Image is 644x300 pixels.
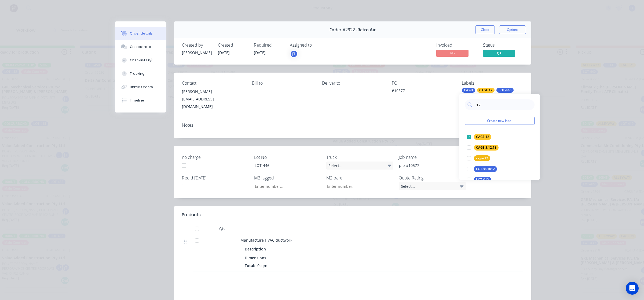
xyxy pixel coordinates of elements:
[115,67,166,80] button: Tracking
[392,81,453,86] div: PO
[130,44,151,49] div: Collaborate
[474,166,497,172] div: LOT-#01012
[483,50,515,58] button: QA
[254,175,321,181] label: M2 lagged
[182,88,243,110] div: [PERSON_NAME][EMAIL_ADDRESS][DOMAIN_NAME]
[326,162,393,170] div: Select...
[182,123,523,128] div: Notes
[182,81,243,86] div: Contact
[254,43,283,48] div: Required
[395,162,462,169] div: p.o-#10577
[399,175,466,181] label: Quote Rating
[330,27,357,32] span: Order #2922 -
[182,175,249,181] label: Req'd [DATE]
[255,263,269,268] span: 0sqm
[322,81,383,86] div: Deliver to
[130,58,153,63] div: Checklists 0/0
[496,88,514,93] div: LOT-446
[250,182,321,190] input: Enter number...
[290,50,298,58] button: jT
[483,43,523,48] div: Status
[465,165,499,173] button: LOT-#01012
[326,175,393,181] label: M2 bare
[250,162,317,169] div: LOT-446
[182,88,243,95] div: [PERSON_NAME]
[499,25,526,34] button: Options
[115,40,166,54] button: Collaborate
[254,50,266,55] span: [DATE]
[475,25,495,34] button: Close
[399,182,466,190] div: Select...
[474,134,491,140] div: CAGE 12
[115,27,166,40] button: Order details
[130,85,153,89] div: Linked Orders
[465,133,493,141] button: CAGE 12
[182,212,201,218] div: Products
[465,144,501,151] button: CAGE 3,12,18
[474,145,499,151] div: CAGE 3,12,18
[218,50,230,55] span: [DATE]
[465,155,492,162] button: cage-12
[115,94,166,107] button: Timeline
[130,71,145,76] div: Tracking
[252,81,313,86] div: Bill to
[476,99,532,110] input: Search labels
[465,117,535,125] button: Create new label
[182,43,211,48] div: Created by
[240,238,292,243] span: Manufacture HVAC ductwork
[462,88,475,93] div: C-O-D
[290,43,343,48] div: Assigned to
[399,154,466,160] label: Job name
[483,50,515,57] span: QA
[436,43,477,48] div: Invoiced
[182,50,211,55] div: [PERSON_NAME]
[392,88,453,95] div: #10577
[182,154,249,160] label: no charge
[130,98,144,103] div: Timeline
[218,43,247,48] div: Created
[474,177,491,183] div: LOT-012
[245,255,266,261] span: Dimensions
[626,282,639,295] div: Open Intercom Messenger
[245,245,268,253] div: Description
[462,81,523,86] div: Labels
[326,154,393,160] label: Truck
[115,54,166,67] button: Checklists 0/0
[477,88,495,93] div: CAGE 12
[115,80,166,94] button: Linked Orders
[182,95,243,110] div: [EMAIL_ADDRESS][DOMAIN_NAME]
[436,50,469,57] span: No
[465,176,493,183] button: LOT-012
[323,182,393,190] input: Enter number...
[254,154,321,160] label: Lot No
[206,223,238,234] div: Qty
[357,27,376,32] span: Retro Air
[245,263,255,268] span: Total:
[130,31,153,36] div: Order details
[474,155,490,161] div: cage-12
